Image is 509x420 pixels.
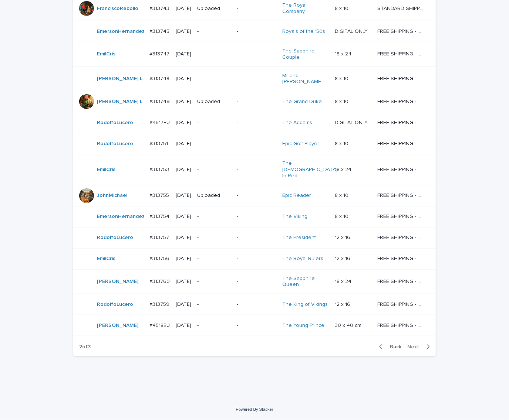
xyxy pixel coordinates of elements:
[149,74,171,82] p: #313748
[335,212,350,220] p: 8 x 10
[197,235,231,241] p: -
[335,118,369,126] p: DIGITAL ONLY
[197,256,231,262] p: -
[97,76,142,82] a: [PERSON_NAME] L
[377,118,425,126] p: FREE SHIPPING - preview in 1-2 business days, after your approval delivery will take up to 10 bus...
[97,141,133,147] a: RodolfoLucero
[97,6,138,12] a: FranciscoRebollo
[176,192,191,199] p: [DATE]
[149,4,171,12] p: #313743
[197,322,231,329] p: -
[335,321,363,329] p: 30 x 40 cm
[335,4,350,12] p: 8 x 10
[176,167,191,173] p: [DATE]
[73,66,436,91] tr: [PERSON_NAME] L #313748#313748 [DATE]--Mr and [PERSON_NAME] 8 x 108 x 10 FREE SHIPPING - preview ...
[149,191,171,199] p: #313755
[377,233,425,241] p: FREE SHIPPING - preview in 1-2 business days, after your approval delivery will take 5-10 b.d.
[149,139,169,147] p: #313751
[282,141,319,147] a: Epic Golf Player
[149,254,171,262] p: #313756
[282,214,307,220] a: The Viking
[97,279,138,285] a: [PERSON_NAME]
[149,118,171,126] p: #4517EU
[97,167,115,173] a: EmilCris
[176,28,191,35] p: [DATE]
[237,322,277,329] p: -
[237,214,277,220] p: -
[97,51,115,57] a: EmilCris
[237,235,277,241] p: -
[377,74,425,82] p: FREE SHIPPING - preview in 1-2 business days, after your approval delivery will take 5-10 b.d.
[176,99,191,105] p: [DATE]
[404,344,436,350] button: Next
[97,322,138,329] a: [PERSON_NAME]
[335,74,350,82] p: 8 x 10
[73,227,436,248] tr: RodolfoLucero #313757#313757 [DATE]--The President 12 x 1612 x 16 FREE SHIPPING - preview in 1-2 ...
[377,254,425,262] p: FREE SHIPPING - preview in 1-2 business days, after your approval delivery will take 5-10 b.d.
[149,277,171,285] p: #313760
[282,235,316,241] a: The President
[237,192,277,199] p: -
[237,28,277,35] p: -
[97,28,145,35] a: EmersonHernandez
[282,256,323,262] a: The Royal Rulers
[237,6,277,12] p: -
[385,344,401,349] span: Back
[197,76,231,82] p: -
[335,49,353,57] p: 18 x 24
[335,254,352,262] p: 12 x 16
[73,21,436,42] tr: EmersonHernandez #313745#313745 [DATE]--Royals of the '50s DIGITAL ONLYDIGITAL ONLY FREE SHIPPING...
[197,141,231,147] p: -
[197,120,231,126] p: -
[282,99,322,105] a: The Grand Duke
[377,321,425,329] p: FREE SHIPPING - preview in 1-2 business days, after your approval delivery will take 5-10 busines...
[149,49,171,57] p: #313747
[335,27,369,35] p: DIGITAL ONLY
[377,277,425,285] p: FREE SHIPPING - preview in 1-2 business days, after your approval delivery will take 5-10 b.d.
[237,99,277,105] p: -
[282,301,328,308] a: The King of Vikings
[197,301,231,308] p: -
[282,192,311,199] a: Epic Reader
[176,76,191,82] p: [DATE]
[237,141,277,147] p: -
[335,139,350,147] p: 8 x 10
[335,300,352,308] p: 12 x 16
[73,91,436,112] tr: [PERSON_NAME] L #313749#313749 [DATE]Uploaded-The Grand Duke 8 x 108 x 10 FREE SHIPPING - preview...
[176,301,191,308] p: [DATE]
[73,294,436,315] tr: RodolfoLucero #313759#313759 [DATE]--The King of Vikings 12 x 1612 x 16 FREE SHIPPING - preview i...
[282,120,312,126] a: The Addams
[377,97,425,105] p: FREE SHIPPING - preview in 1-2 business days, after your approval delivery will take 5-10 b.d.
[237,256,277,262] p: -
[73,315,436,336] tr: [PERSON_NAME] #4518EU#4518EU [DATE]--The Young Prince 30 x 40 cm30 x 40 cm FREE SHIPPING - previe...
[73,206,436,227] tr: EmersonHernandez #313754#313754 [DATE]--The Viking 8 x 108 x 10 FREE SHIPPING - preview in 1-2 bu...
[97,99,142,105] a: [PERSON_NAME] L
[176,6,191,12] p: [DATE]
[282,73,328,85] a: Mr and [PERSON_NAME]
[377,165,425,173] p: FREE SHIPPING - preview in 1-2 business days, after your approval delivery will take 5-10 b.d.
[73,42,436,66] tr: EmilCris #313747#313747 [DATE]--The Sapphire Couple 18 x 2418 x 24 FREE SHIPPING - preview in 1-2...
[97,120,133,126] a: RodolfoLucero
[236,407,273,412] a: Powered By Stacker
[197,6,231,12] p: Uploaded
[282,160,337,179] a: The [DEMOGRAPHIC_DATA] In Red
[176,279,191,285] p: [DATE]
[335,233,352,241] p: 12 x 16
[407,344,424,349] span: Next
[377,27,425,35] p: FREE SHIPPING - preview in 1-2 business days, after your approval delivery will take 5-10 b.d.
[176,322,191,329] p: [DATE]
[149,300,171,308] p: #313759
[73,154,436,185] tr: EmilCris #313753#313753 [DATE]--The [DEMOGRAPHIC_DATA] In Red 18 x 2418 x 24 FREE SHIPPING - prev...
[176,214,191,220] p: [DATE]
[335,277,353,285] p: 18 x 24
[97,192,127,199] a: JohnMichael
[97,214,145,220] a: EmersonHernandez
[237,76,277,82] p: -
[377,4,425,12] p: STANDARD SHIPPING -preview in 1-2 business days, after your approval delivery will take 6-7 buisn...
[197,279,231,285] p: -
[176,120,191,126] p: [DATE]
[197,51,231,57] p: -
[377,212,425,220] p: FREE SHIPPING - preview in 1-2 business days, after your approval delivery will take 5-10 b.d.
[197,167,231,173] p: -
[149,321,171,329] p: #4518EU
